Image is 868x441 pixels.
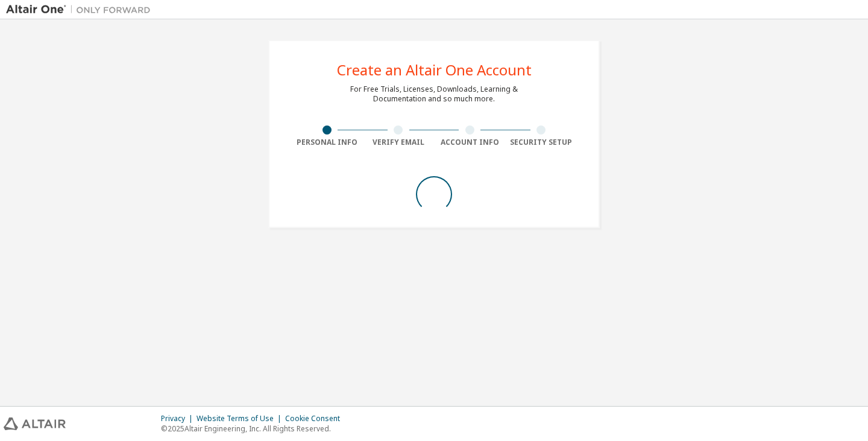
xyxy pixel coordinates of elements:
[291,138,363,147] div: Personal Info
[506,138,577,147] div: Security Setup
[6,4,157,16] img: Altair One
[434,138,506,147] div: Account Info
[161,414,197,424] div: Privacy
[197,414,285,424] div: Website Terms of Use
[350,84,518,104] div: For Free Trials, Licenses, Downloads, Learning & Documentation and so much more.
[363,138,435,147] div: Verify Email
[337,63,532,77] div: Create an Altair One Account
[285,414,347,424] div: Cookie Consent
[161,424,347,434] p: © 2025 Altair Engineering, Inc. All Rights Reserved.
[4,417,66,430] img: altair_logo.svg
